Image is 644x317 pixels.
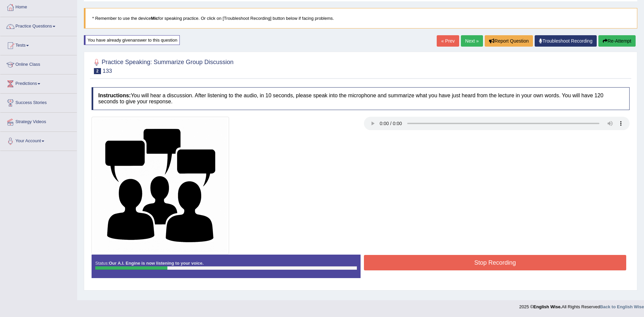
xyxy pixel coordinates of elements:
h4: You will hear a discussion. After listening to the audio, in 10 seconds, please speak into the mi... [92,87,630,110]
a: Online Class [0,55,77,72]
div: You have already given answer to this question [84,35,180,45]
h2: Practice Speaking: Summarize Group Discussion [92,57,233,74]
button: Report Question [485,35,533,47]
strong: Our A.I. Engine is now listening to your voice. [109,261,204,266]
button: Stop Recording [364,255,626,270]
a: Back to English Wise [600,304,644,309]
strong: English Wise. [533,304,561,309]
a: Success Stories [0,94,77,110]
a: Troubleshoot Recording [535,35,597,47]
span: 2 [94,68,101,74]
blockquote: * Remember to use the device for speaking practice. Or click on [Troubleshoot Recording] button b... [84,8,637,29]
small: 133 [103,68,112,74]
a: « Prev [437,35,459,47]
a: Tests [0,36,77,53]
button: Re-Attempt [598,35,636,47]
a: Your Account [0,132,77,149]
div: 2025 © All Rights Reserved [519,300,644,310]
a: Predictions [0,74,77,91]
a: Practice Questions [0,17,77,34]
a: Next » [461,35,483,47]
b: Mic [151,16,158,21]
a: Strategy Videos [0,113,77,129]
div: Status: [92,255,361,278]
b: Instructions: [98,93,131,98]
